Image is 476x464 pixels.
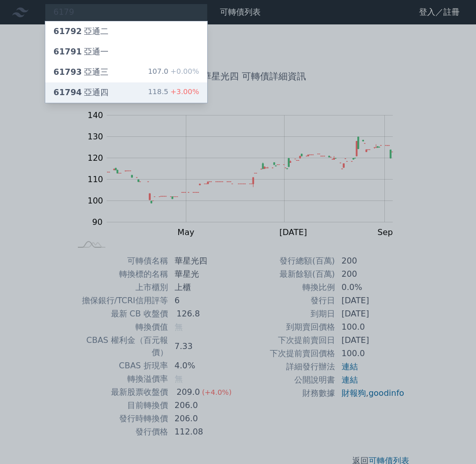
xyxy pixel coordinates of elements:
span: 61791 [53,47,82,56]
div: 亞通三 [53,66,108,78]
span: 61793 [53,67,82,77]
a: 61792亞通二 [45,21,207,42]
span: 61794 [53,88,82,97]
span: 61792 [53,26,82,36]
div: 107.0 [148,66,199,78]
a: 61794亞通四 118.5+3.00% [45,82,207,103]
div: 118.5 [148,86,199,99]
div: 亞通四 [53,86,108,99]
span: +3.00% [169,88,199,96]
a: 61791亞通一 [45,42,207,62]
div: 亞通一 [53,46,108,58]
div: 亞通二 [53,25,108,38]
a: 61793亞通三 107.0+0.00% [45,62,207,82]
span: +0.00% [169,67,199,75]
